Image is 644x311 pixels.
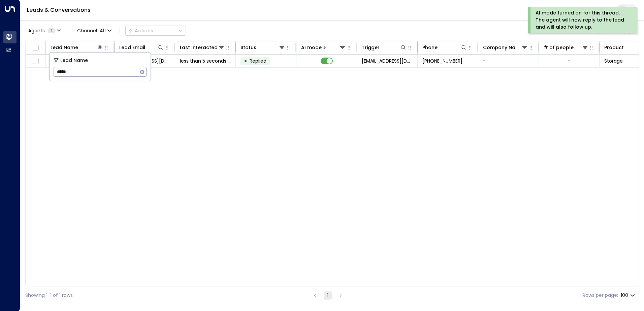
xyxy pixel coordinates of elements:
div: # of people [544,43,588,51]
div: AI mode [301,43,322,51]
div: AI mode [301,43,346,51]
div: Company Name [483,43,521,51]
div: 100 [621,290,636,300]
div: Status [240,43,285,51]
button: page 1 [324,291,332,300]
span: Agents [28,28,45,33]
div: AI mode turned on for this thread. The agent will now reply to the lead and will also follow up. [536,9,628,31]
span: All [100,28,106,33]
span: leads@space-station.co.uk [362,58,413,64]
div: # of people [544,43,574,51]
div: Lead Name [51,43,103,51]
div: Lead Email [119,43,164,51]
span: Storage [604,58,623,64]
div: Phone [422,43,438,51]
button: Agents1 [25,26,63,35]
button: Actions [125,26,186,36]
div: • [244,55,247,67]
div: Showing 1-1 of 1 rows [25,292,73,299]
div: Lead Email [119,43,145,51]
span: Toggle select row [31,57,40,65]
label: Rows per page: [583,292,618,299]
div: Trigger [362,43,407,51]
span: +447827606046 [422,58,462,64]
div: - [568,58,571,64]
span: Toggle select all [31,44,40,52]
div: Button group with a nested menu [125,26,186,36]
div: Phone [422,43,467,51]
span: 1 [47,28,56,33]
span: less than 5 seconds ago [180,58,231,64]
div: Last Interacted [180,43,218,51]
td: - [478,55,539,67]
div: Lead Name [51,43,78,51]
div: Company Name [483,43,528,51]
nav: pagination navigation [311,291,345,300]
div: Status [240,43,256,51]
div: Product [604,43,624,51]
button: Channel:All [74,26,114,35]
span: Lead Name [60,57,88,64]
div: Trigger [362,43,380,51]
a: Leads & Conversations [27,6,91,14]
span: Channel: [74,26,114,35]
div: Last Interacted [180,43,225,51]
div: Actions [128,28,153,34]
span: Replied [250,58,266,64]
